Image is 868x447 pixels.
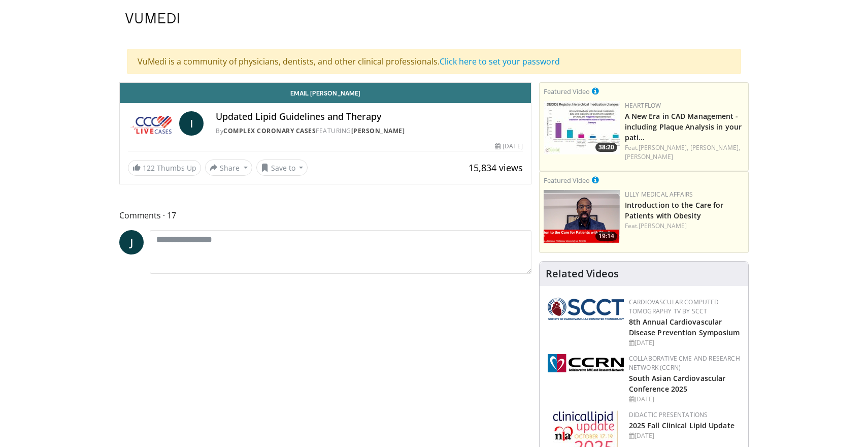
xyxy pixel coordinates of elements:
span: 122 [143,163,155,173]
a: 122 Thumbs Up [128,160,201,176]
span: 15,834 views [469,162,523,174]
span: Comments 17 [119,209,531,222]
h4: Updated Lipid Guidelines and Therapy [216,111,522,122]
a: South Asian Cardiovascular Conference 2025 [629,373,726,394]
a: [PERSON_NAME] [351,126,405,135]
div: [DATE] [629,395,740,404]
a: Lilly Medical Affairs [625,190,693,199]
span: 19:14 [595,232,617,241]
img: a04ee3ba-8487-4636-b0fb-5e8d268f3737.png.150x105_q85_autocrop_double_scale_upscale_version-0.2.png [548,354,624,372]
img: 51a70120-4f25-49cc-93a4-67582377e75f.png.150x105_q85_autocrop_double_scale_upscale_version-0.2.png [548,298,624,320]
a: [PERSON_NAME] [639,221,687,230]
div: Feat. [625,143,744,162]
a: Heartflow [625,101,661,110]
a: This is paid for by Heartflow [592,85,599,97]
div: [DATE] [629,431,740,440]
img: Complex Coronary Cases [128,111,175,136]
h4: Related Videos [546,268,619,280]
a: Click here to set your password [440,56,560,67]
a: [PERSON_NAME], [690,143,740,152]
button: Save to [256,159,308,176]
a: 2025 Fall Clinical Lipid Update [629,421,735,430]
a: This is paid for by Lilly Medical Affairs [592,174,599,185]
a: 8th Annual Cardiovascular Disease Prevention Symposium [629,317,740,337]
small: Featured Video [544,87,590,96]
span: 38:20 [595,143,617,152]
div: [DATE] [629,338,740,347]
img: acc2e291-ced4-4dd5-b17b-d06994da28f3.png.150x105_q85_crop-smart_upscale.png [544,190,620,243]
a: Complex Coronary Cases [223,126,316,135]
a: I [179,111,204,136]
a: J [119,230,144,254]
a: Introduction to the Care for Patients with Obesity [625,200,724,220]
div: [DATE] [495,142,522,151]
a: 38:20 [544,101,620,154]
button: Share [205,159,252,176]
small: Featured Video [544,176,590,185]
a: [PERSON_NAME], [639,143,688,152]
div: Feat. [625,221,744,231]
h3: A New Era in CAD Management - including Plaque Analysis in your patient care [625,110,744,142]
div: VuMedi is a community of physicians, dentists, and other clinical professionals. [127,49,741,74]
img: VuMedi Logo [125,13,179,23]
div: By FEATURING [216,126,522,136]
a: 19:14 [544,190,620,243]
a: A New Era in CAD Management - including Plaque Analysis in your pati… [625,111,742,142]
a: Email [PERSON_NAME] [120,83,531,103]
a: [PERSON_NAME] [625,152,673,161]
a: Collaborative CME and Research Network (CCRN) [629,354,740,372]
a: Cardiovascular Computed Tomography TV by SCCT [629,298,719,315]
div: Didactic Presentations [629,410,740,420]
img: 738d0e2d-290f-4d89-8861-908fb8b721dc.150x105_q85_crop-smart_upscale.jpg [544,101,620,154]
